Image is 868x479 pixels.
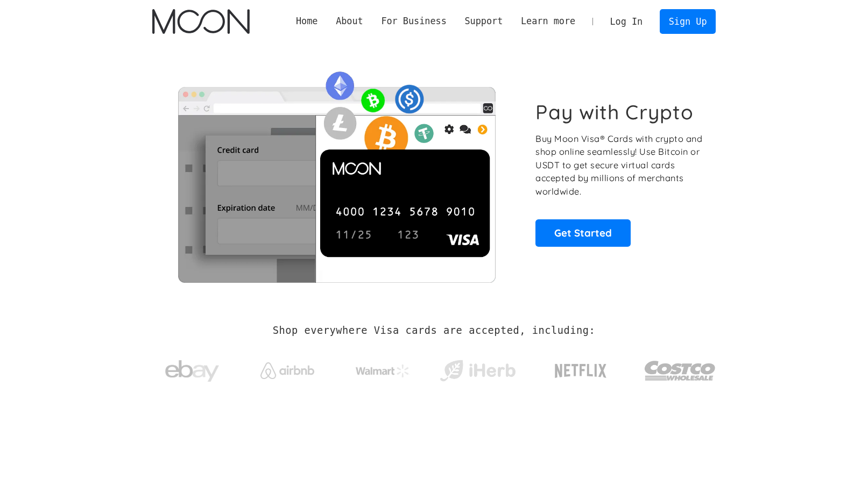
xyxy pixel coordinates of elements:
img: iHerb [437,357,518,385]
a: Netflix [533,347,629,390]
div: For Business [372,15,456,28]
a: iHerb [437,346,518,390]
img: Costco [644,351,716,391]
img: Walmart [356,364,410,377]
a: Get Started [535,219,631,246]
a: Log In [601,10,652,33]
div: About [327,15,372,28]
div: For Business [381,15,446,28]
h1: Pay with Crypto [535,100,694,124]
img: ebay [165,354,219,388]
a: ebay [152,344,232,394]
img: Airbnb [260,362,314,379]
h2: Shop everywhere Visa cards are accepted, including: [273,325,595,337]
img: Moon Cards let you spend your crypto anywhere Visa is accepted. [152,64,521,282]
img: Moon Logo [152,9,250,34]
div: Support [456,15,512,28]
a: Home [287,15,327,28]
a: home [152,9,250,34]
div: Support [464,15,503,28]
a: Walmart [342,354,422,383]
div: Learn more [521,15,575,28]
a: Costco [644,340,716,396]
img: Netflix [554,358,608,384]
a: Sign Up [660,9,716,33]
a: Airbnb [247,352,327,384]
div: Learn more [512,15,584,28]
div: About [336,15,363,28]
p: Buy Moon Visa® Cards with crypto and shop online seamlessly! Use Bitcoin or USDT to get secure vi... [535,132,704,198]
